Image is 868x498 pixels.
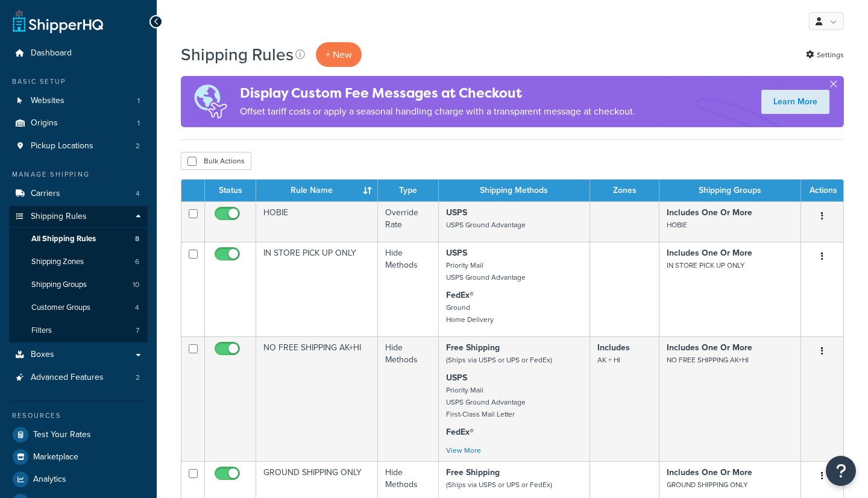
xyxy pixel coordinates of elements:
strong: FedEx® [446,426,474,438]
th: Rule Name : activate to sort column ascending [256,180,378,201]
a: Learn More [761,90,829,114]
small: HOBIE [667,219,687,230]
button: Bulk Actions [181,152,251,170]
a: All Shipping Rules 8 [9,228,148,250]
span: 7 [136,326,139,336]
span: 4 [135,303,139,313]
small: IN STORE PICK UP ONLY [667,260,744,271]
strong: Free Shipping [446,466,500,479]
th: Zones [590,180,660,201]
strong: Includes One Or More [667,466,752,479]
span: Marketplace [33,452,78,462]
div: Basic Setup [9,77,148,87]
p: Offset tariff costs or apply a seasonal handling charge with a transparent message at checkout. [240,103,635,120]
td: Hide Methods [378,242,438,336]
li: Carriers [9,183,148,205]
div: Manage Shipping [9,169,148,180]
a: Test Your Rates [9,424,148,446]
small: AK + HI [597,355,620,365]
a: Customer Groups 4 [9,297,148,319]
span: Analytics [33,474,66,485]
li: Websites [9,90,148,112]
span: Origins [31,118,58,128]
a: Filters 7 [9,320,148,342]
li: Customer Groups [9,297,148,319]
td: HOBIE [256,201,378,242]
h4: Display Custom Fee Messages at Checkout [240,83,635,103]
li: Pickup Locations [9,135,148,157]
small: Priority Mail USPS Ground Advantage [446,260,526,283]
strong: USPS [446,247,467,259]
td: Hide Methods [378,336,438,461]
span: 8 [135,234,139,244]
span: All Shipping Rules [31,234,96,244]
span: Customer Groups [31,303,90,313]
img: duties-banner-06bc72dcb5fe05cb3f9472aba00be2ae8eb53ab6f0d8bb03d382ba314ac3c341.png [181,76,240,127]
strong: USPS [446,206,467,219]
span: Shipping Groups [31,280,87,290]
a: Websites 1 [9,90,148,112]
strong: USPS [446,371,467,384]
a: Advanced Features 2 [9,367,148,389]
span: Filters [31,326,52,336]
a: Shipping Zones 6 [9,251,148,273]
th: Type [378,180,438,201]
li: Origins [9,112,148,134]
span: 10 [133,280,139,290]
li: Shipping Groups [9,274,148,296]
td: IN STORE PICK UP ONLY [256,242,378,336]
div: Resources [9,411,148,421]
th: Shipping Methods [439,180,590,201]
a: ShipperHQ Home [13,9,103,33]
td: Override Rate [378,201,438,242]
span: 4 [136,189,140,199]
small: Priority Mail USPS Ground Advantage First-Class Mail Letter [446,385,526,420]
a: Pickup Locations 2 [9,135,148,157]
a: Analytics [9,468,148,490]
strong: Includes [597,341,630,354]
span: Dashboard [31,48,72,58]
a: Marketplace [9,446,148,468]
th: Shipping Groups [659,180,800,201]
a: Origins 1 [9,112,148,134]
li: Shipping Zones [9,251,148,273]
span: Advanced Features [31,373,104,383]
button: Open Resource Center [826,456,856,486]
th: Status [205,180,256,201]
small: GROUND SHIPPING ONLY [667,479,747,490]
span: Carriers [31,189,60,199]
a: Carriers 4 [9,183,148,205]
th: Actions [801,180,843,201]
small: Ground Home Delivery [446,302,494,325]
a: Shipping Groups 10 [9,274,148,296]
small: NO FREE SHIPPING AK+HI [667,355,749,365]
li: Advanced Features [9,367,148,389]
span: 1 [137,96,140,106]
span: 2 [136,141,140,151]
small: (Ships via USPS or UPS or FedEx) [446,479,552,490]
span: 6 [135,257,139,267]
strong: Free Shipping [446,341,500,354]
strong: FedEx® [446,289,474,301]
small: USPS Ground Advantage [446,219,526,230]
span: Boxes [31,350,54,360]
strong: Includes One Or More [667,247,752,259]
strong: Includes One Or More [667,206,752,219]
li: Shipping Rules [9,206,148,343]
a: Shipping Rules [9,206,148,228]
span: Websites [31,96,64,106]
p: + New [316,42,362,67]
a: Boxes [9,344,148,366]
td: NO FREE SHIPPING AK+HI [256,336,378,461]
a: View More [446,445,481,456]
span: Shipping Zones [31,257,84,267]
span: 1 [137,118,140,128]
span: Pickup Locations [31,141,93,151]
a: Dashboard [9,42,148,65]
li: All Shipping Rules [9,228,148,250]
span: 2 [136,373,140,383]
